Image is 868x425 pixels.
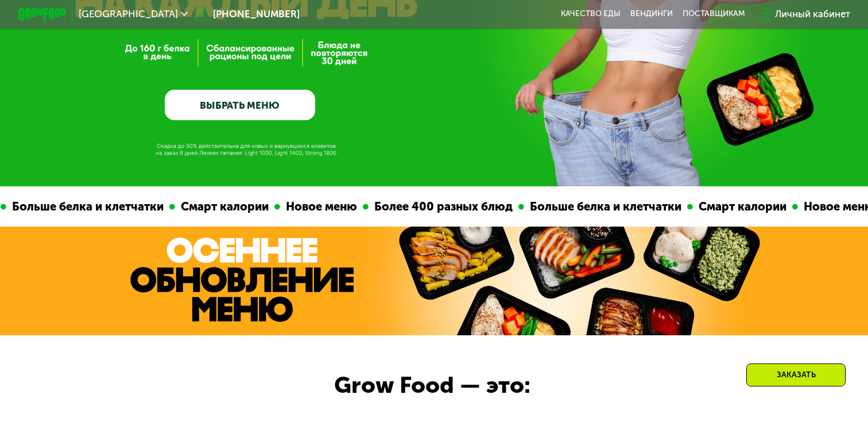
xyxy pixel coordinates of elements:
[630,9,673,19] a: Вендинги
[6,198,169,216] div: Больше белка и клетчатки
[280,198,362,216] div: Новое меню
[775,7,850,21] div: Личный кабинет
[175,198,274,216] div: Смарт калории
[524,198,687,216] div: Больше белка и клетчатки
[692,198,792,216] div: Смарт калории
[683,9,745,19] div: поставщикам
[561,9,621,19] a: Качество еды
[334,368,564,403] div: Grow Food — это:
[79,9,178,19] span: [GEOGRAPHIC_DATA]
[165,90,315,120] a: ВЫБРАТЬ МЕНЮ
[194,7,300,21] a: [PHONE_NUMBER]
[368,198,518,216] div: Более 400 разных блюд
[746,363,846,386] div: Заказать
